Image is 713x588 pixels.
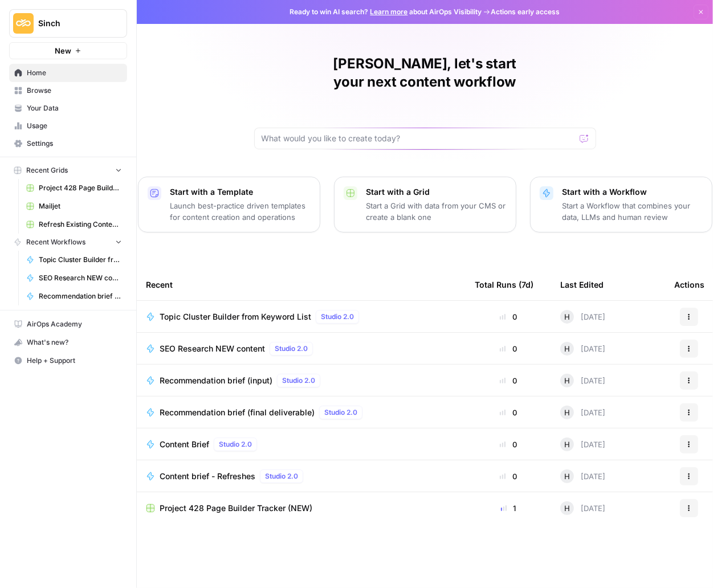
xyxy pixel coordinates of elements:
span: Browse [27,85,122,96]
span: Recent Workflows [26,237,85,247]
span: Your Data [27,103,122,113]
span: Studio 2.0 [275,344,308,354]
span: Studio 2.0 [324,407,357,418]
span: H [564,439,570,450]
button: Start with a WorkflowStart a Workflow that combines your data, LLMs and human review [530,177,712,232]
p: Launch best-practice driven templates for content creation and operations [170,200,311,223]
div: [DATE] [560,438,605,451]
div: 0 [475,375,542,386]
button: New [9,42,127,59]
span: H [564,343,570,354]
a: Recommendation brief (input)Studio 2.0 [146,374,457,387]
a: Refresh Existing Content (1) [21,215,127,234]
span: AirOps Academy [27,319,122,329]
span: Project 428 Page Builder Tracker (NEW) [39,183,122,193]
div: [DATE] [560,469,605,483]
span: H [564,407,570,418]
a: Topic Cluster Builder from Keyword ListStudio 2.0 [146,310,457,324]
button: Start with a TemplateLaunch best-practice driven templates for content creation and operations [138,177,320,232]
button: Recent Grids [9,162,127,179]
span: Usage [27,121,122,131]
span: Studio 2.0 [265,471,298,481]
a: Browse [9,81,127,100]
a: Content BriefStudio 2.0 [146,438,457,451]
div: Actions [674,269,704,300]
h1: [PERSON_NAME], let's start your next content workflow [254,55,596,91]
span: H [564,503,570,514]
span: New [55,45,71,56]
a: Content brief - RefreshesStudio 2.0 [146,469,457,483]
span: Content brief - Refreshes [160,471,255,482]
a: Usage [9,117,127,135]
div: Last Edited [560,269,604,300]
span: Recommendation brief (input) [39,291,122,301]
div: [DATE] [560,310,605,324]
span: H [564,471,570,482]
button: Help + Support [9,352,127,370]
span: Recent Grids [26,165,68,175]
span: Topic Cluster Builder from Keyword List [39,255,122,265]
div: [DATE] [560,342,605,356]
span: Help + Support [27,356,122,366]
div: [DATE] [560,501,605,515]
span: Studio 2.0 [219,439,252,450]
span: H [564,375,570,386]
p: Start with a Workflow [563,186,703,198]
div: Recent [146,269,457,300]
div: 0 [475,439,542,450]
div: What's new? [10,334,127,351]
span: Actions early access [491,7,560,17]
a: Mailjet [21,197,127,215]
div: 0 [475,343,542,354]
div: 0 [475,471,542,482]
span: Settings [27,138,122,149]
span: Topic Cluster Builder from Keyword List [160,311,311,322]
a: AirOps Academy [9,315,127,333]
span: Recommendation brief (input) [160,375,272,386]
a: Recommendation brief (final deliverable)Studio 2.0 [146,406,457,419]
p: Start a Grid with data from your CMS or create a blank one [366,200,507,223]
div: [DATE] [560,406,605,419]
span: Studio 2.0 [321,312,354,322]
p: Start a Workflow that combines your data, LLMs and human review [563,200,703,223]
div: 0 [475,407,542,418]
input: What would you like to create today? [262,133,575,144]
span: Ready to win AI search? about AirOps Visibility [290,7,482,17]
span: Sinch [38,18,107,29]
span: Content Brief [160,439,209,450]
div: 1 [475,503,542,514]
p: Start with a Template [170,186,311,198]
a: SEO Research NEW content [21,269,127,287]
span: Refresh Existing Content (1) [39,219,122,230]
span: Recommendation brief (final deliverable) [160,407,315,418]
span: Project 428 Page Builder Tracker (NEW) [160,503,312,514]
span: Mailjet [39,201,122,211]
div: Total Runs (7d) [475,269,533,300]
div: 0 [475,311,542,322]
span: SEO Research NEW content [160,343,265,354]
a: Topic Cluster Builder from Keyword List [21,251,127,269]
span: H [564,311,570,322]
div: [DATE] [560,374,605,387]
a: Project 428 Page Builder Tracker (NEW) [21,179,127,197]
a: Recommendation brief (input) [21,287,127,305]
a: Settings [9,134,127,153]
a: SEO Research NEW contentStudio 2.0 [146,342,457,356]
a: Project 428 Page Builder Tracker (NEW) [146,503,457,514]
button: Recent Workflows [9,234,127,251]
button: What's new? [9,333,127,352]
span: Studio 2.0 [282,375,315,386]
button: Start with a GridStart a Grid with data from your CMS or create a blank one [334,177,516,232]
p: Start with a Grid [366,186,507,198]
span: SEO Research NEW content [39,273,122,283]
a: Learn more [370,7,408,16]
a: Your Data [9,99,127,117]
span: Home [27,68,122,78]
button: Workspace: Sinch [9,9,127,38]
img: Sinch Logo [13,13,34,34]
a: Home [9,64,127,82]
